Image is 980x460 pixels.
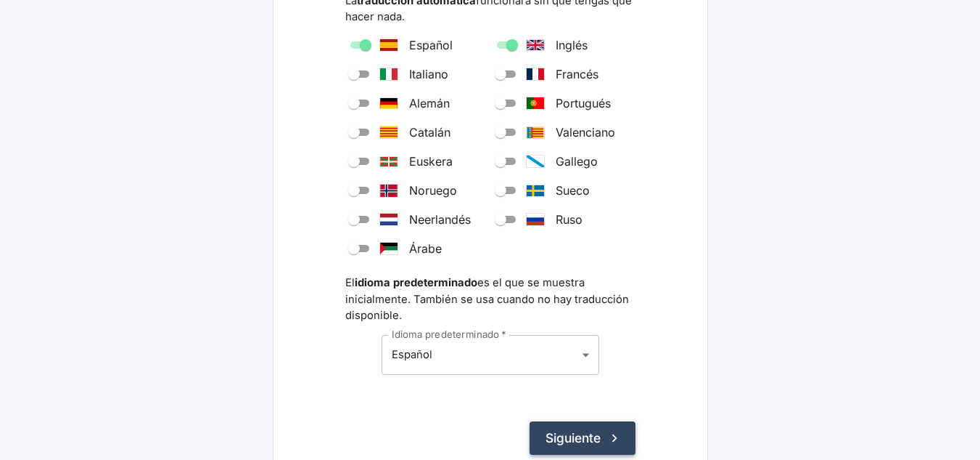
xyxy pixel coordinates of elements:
[556,65,598,83] span: Francés
[556,153,598,170] span: Gallego
[527,97,544,109] svg: Portugal
[527,127,544,138] svg: Valencia
[380,243,398,254] svg: Saudi Arabia
[380,39,398,51] svg: Spain
[556,36,588,54] span: Inglés
[556,211,582,228] span: Ruso
[409,240,442,257] span: Árabe
[380,68,398,80] svg: Italy
[527,185,544,196] svg: Sweden
[409,211,471,228] span: Neerlandés
[409,124,450,141] span: Catalán
[409,36,453,54] span: Español
[380,98,398,108] svg: Germany
[380,157,398,166] svg: Euskadi
[527,68,544,80] svg: France
[409,94,450,112] span: Alemán
[527,214,544,225] svg: Russia
[530,421,635,455] button: Siguiente
[527,40,544,50] svg: United Kingdom
[392,348,432,361] span: Español
[380,126,398,138] svg: Catalonia
[345,275,635,323] p: El es el que se muestra inicialmente. También se usa cuando no hay traducción disponible.
[380,214,398,225] svg: The Netherlands
[556,124,615,141] span: Valenciano
[556,182,590,199] span: Sueco
[527,156,544,167] svg: Galicia
[392,328,506,342] label: Idioma predeterminado
[409,153,453,170] span: Euskera
[556,94,611,112] span: Portugués
[409,182,457,199] span: Noruego
[380,185,398,197] svg: Norway
[409,65,448,83] span: Italiano
[355,276,477,289] strong: idioma predeterminado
